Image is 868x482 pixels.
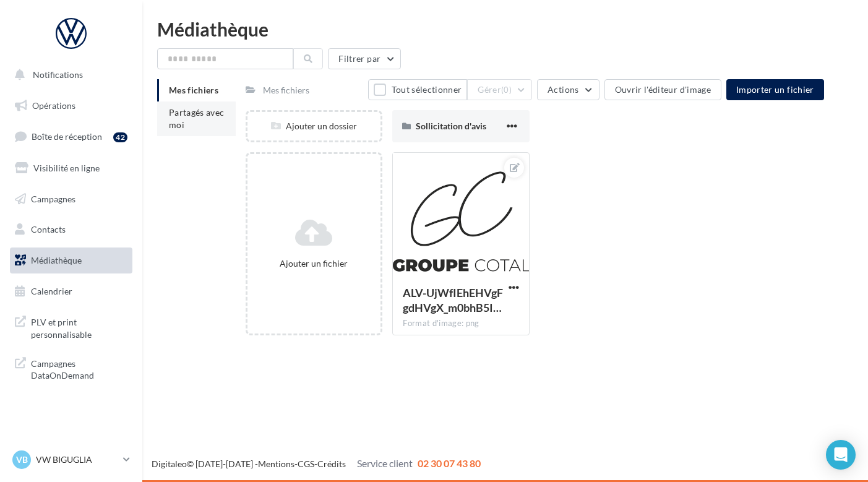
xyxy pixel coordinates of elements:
span: PLV et print personnalisable [31,314,127,340]
span: ALV-UjWfIEhEHVgFgdHVgX_m0bhB5IdSY-J9zEBVKNf0-cpfNbylzaub [403,286,503,314]
div: 42 [113,132,127,142]
span: Boîte de réception [32,131,102,142]
a: Campagnes DataOnDemand [7,350,135,387]
button: Importer un fichier [726,79,824,100]
a: Boîte de réception42 [7,123,135,150]
span: Calendrier [31,286,72,296]
a: Calendrier [7,278,135,304]
span: Notifications [33,69,83,80]
span: © [DATE]-[DATE] - - - [152,458,481,469]
p: VW BIGUGLIA [36,454,118,466]
span: Importer un fichier [736,84,814,95]
span: Campagnes DataOnDemand [31,355,127,382]
span: Contacts [31,224,66,235]
button: Filtrer par [328,48,401,69]
a: CGS [298,458,314,469]
span: Mes fichiers [169,85,218,95]
a: PLV et print personnalisable [7,309,135,345]
a: Digitaleo [152,458,187,469]
div: Open Intercom Messenger [826,440,856,470]
a: Médiathèque [7,247,135,273]
a: Mentions [258,458,294,469]
div: Ajouter un dossier [247,120,381,132]
button: Actions [537,79,599,100]
span: (0) [501,85,512,95]
button: Gérer(0) [467,79,532,100]
a: Visibilité en ligne [7,155,135,181]
a: Crédits [317,458,346,469]
a: Contacts [7,217,135,243]
span: Opérations [32,100,75,111]
button: Ouvrir l'éditeur d'image [604,79,721,100]
span: 02 30 07 43 80 [418,457,481,469]
div: Médiathèque [157,20,853,38]
span: Médiathèque [31,255,82,265]
div: Mes fichiers [263,84,309,97]
span: Partagés avec moi [169,107,225,130]
button: Notifications [7,62,130,88]
div: Ajouter un fichier [252,257,376,270]
span: Visibilité en ligne [33,163,100,173]
span: Service client [357,457,413,469]
span: VB [16,454,28,466]
div: Format d'image: png [403,318,519,329]
a: VB VW BIGUGLIA [10,448,132,471]
a: Campagnes [7,186,135,212]
span: Sollicitation d'avis [416,121,486,131]
span: Actions [548,84,578,95]
a: Opérations [7,93,135,119]
span: Campagnes [31,193,75,204]
button: Tout sélectionner [368,79,467,100]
